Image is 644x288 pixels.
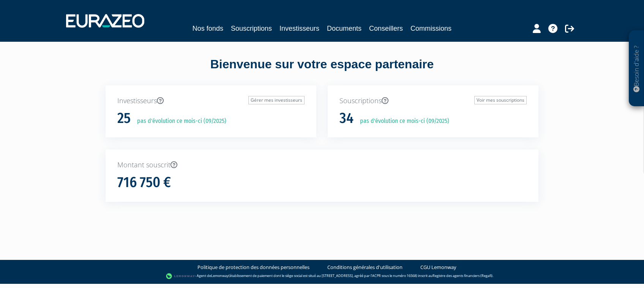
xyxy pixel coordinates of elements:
p: pas d'évolution ce mois-ci (09/2025) [355,117,449,126]
img: 1732889491-logotype_eurazeo_blanc_rvb.png [66,14,144,28]
div: - Agent de (établissement de paiement dont le siège social est situé au [STREET_ADDRESS], agréé p... [8,272,636,280]
a: Registre des agents financiers (Regafi) [432,273,492,278]
p: pas d'évolution ce mois-ci (09/2025) [132,117,226,126]
a: CGU Lemonway [420,264,456,271]
img: logo-lemonway.png [166,272,195,280]
a: Voir mes souscriptions [474,96,527,104]
a: Gérer mes investisseurs [248,96,305,104]
p: Souscriptions [339,96,527,106]
a: Conseillers [369,23,403,34]
h1: 716 750 € [117,175,171,190]
a: Lemonway [211,273,229,278]
a: Politique de protection des données personnelles [197,264,309,271]
p: Besoin d'aide ? [632,35,641,103]
a: Investisseurs [279,23,319,34]
a: Souscriptions [231,23,272,34]
h1: 25 [117,110,131,126]
a: Conditions générales d'utilisation [327,264,402,271]
div: Bienvenue sur votre espace partenaire [100,56,544,85]
p: Montant souscrit [117,160,527,170]
a: Documents [327,23,361,34]
a: Commissions [410,23,451,34]
a: Nos fonds [193,23,223,34]
h1: 34 [339,110,354,126]
p: Investisseurs [117,96,305,106]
